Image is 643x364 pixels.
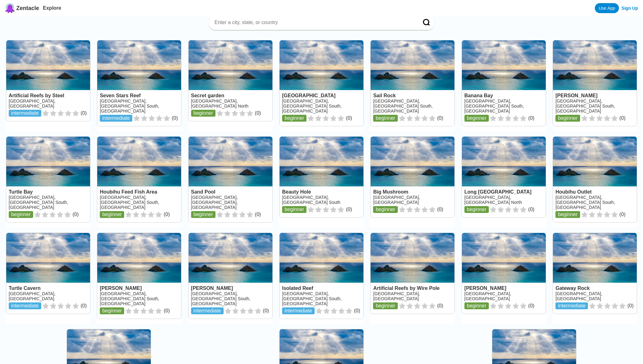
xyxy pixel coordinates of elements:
[595,3,619,13] a: Use App
[214,19,414,26] input: Enter a city, state, or country
[5,3,39,13] a: Zentacle logoZentacle
[16,5,39,12] span: Zentacle
[621,6,638,11] a: Sign Up
[43,5,61,11] a: Explore
[5,3,15,13] img: Zentacle logo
